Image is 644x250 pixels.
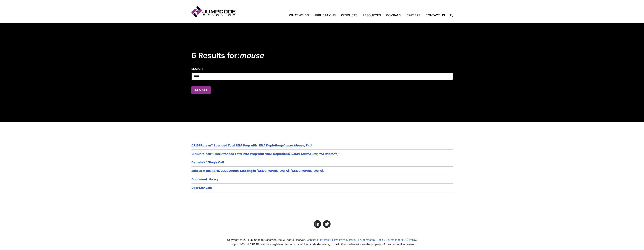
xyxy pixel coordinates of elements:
[448,14,453,17] label: Search the site.
[236,13,448,18] nav: Primary Navigation
[191,86,211,94] button: Search
[191,242,453,246] p: Jumpcode and CRISPRclean are registered trademarks of Jumpcode Genomics, Inc. All other trademark...
[404,13,423,18] a: Careers
[423,13,448,18] a: Contact Us
[191,185,213,190] a: User Manuals
[242,242,244,245] sup: ®
[307,238,338,241] a: Conflict of Interest Policy
[191,168,325,173] a: Join us at the ASHG 2022 Annual Meeting in [GEOGRAPHIC_DATA], [GEOGRAPHIC_DATA].
[191,51,453,60] h2: 6 Results for:
[339,238,357,241] a: Privacy Policy
[227,238,306,241] span: Copyright © 2025 Jumpcode Genomics, Inc. All rights reserved.
[312,13,338,18] a: Applications
[383,13,404,18] a: Company
[239,51,264,60] em: mouse
[314,220,321,228] a: Click here to view us on LinkedIn
[323,220,331,228] a: Click here to view us on Twitter
[265,242,267,245] sup: ™
[191,177,219,181] a: Document Library
[358,238,417,241] a: Environmental, Social, Governance (ESG) Policy
[191,152,339,156] a: CRISPRclean™ Plus Stranded Total RNA Prep with rRNA Depletion(Human, Mouse, Rat, Pan Bacteria)
[191,160,225,165] a: DepleteX™ Single Cell
[191,143,313,148] a: CRISPRclean™ Stranded Total RNA Prep with rRNA Depletion(Human, Mouse, Rat)
[289,13,312,18] a: What We Do
[338,13,360,18] a: Products
[360,13,383,18] a: Resources
[191,67,453,71] label: Search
